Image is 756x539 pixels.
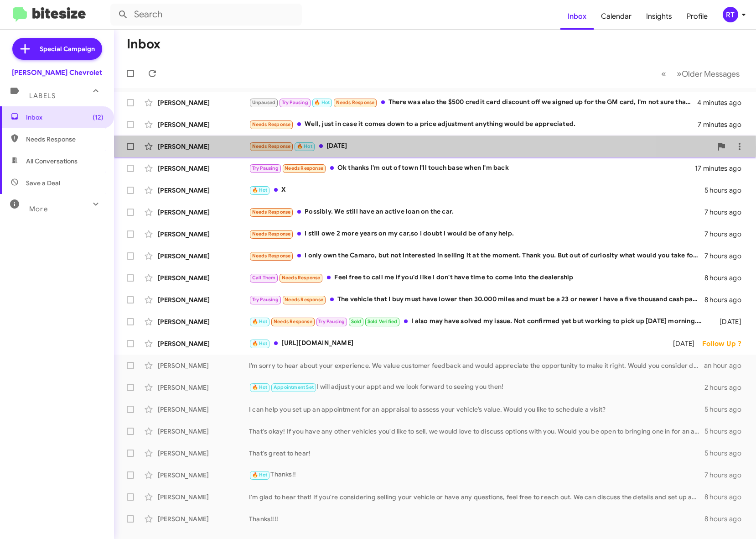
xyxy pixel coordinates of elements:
div: I still owe 2 more years on my car,so I doubt I would be of any help. [249,229,704,239]
div: [PERSON_NAME] [158,492,249,502]
div: 5 hours ago [704,449,749,458]
span: Try Pausing [318,319,345,324]
span: Call Them [252,275,276,281]
span: More [29,205,48,213]
div: [PERSON_NAME] [158,142,249,151]
div: Feel free to call me if you'd like I don't have time to come into the dealership [249,272,704,283]
span: » [677,68,682,79]
span: Appointment Set [274,384,314,390]
div: There was also the $500 credit card discount off we signed up for the GM card, I'm not sure that ... [249,97,697,108]
div: 17 minutes ago [695,164,749,173]
span: Labels [29,92,56,100]
div: [PERSON_NAME] Chevrolet [12,68,102,77]
nav: Page navigation example [656,64,745,83]
div: I will adjust your appt and we look forward to seeing you then! [249,382,704,392]
div: Thanks!!!! [249,514,704,523]
div: X [249,185,704,195]
span: Try Pausing [252,165,279,171]
span: 🔥 Hot [252,319,268,324]
a: Special Campaign [12,38,102,60]
div: 8 hours ago [704,295,749,304]
div: I only own the Camaro, but not interested in selling it at the moment. Thank you. But out of curi... [249,251,704,261]
span: 🔥 Hot [252,340,268,346]
span: Needs Response [26,135,104,144]
div: [PERSON_NAME] [158,230,249,239]
div: 2 hours ago [704,383,749,392]
span: Try Pausing [252,297,279,303]
div: Possibly. We still have an active loan on the car. [249,207,704,217]
div: 7 hours ago [704,251,749,261]
div: 8 hours ago [704,492,749,502]
div: an hour ago [704,361,749,370]
a: Insights [639,3,679,30]
div: I also may have solved my issue. Not confirmed yet but working to pick up [DATE] morning. Let me ... [249,316,707,327]
span: 🔥 Hot [252,187,268,193]
span: Unpaused [252,99,276,105]
div: 8 hours ago [704,273,749,283]
span: 🔥 Hot [252,472,268,478]
span: Needs Response [252,143,291,149]
div: 5 hours ago [704,186,749,195]
span: Sold [351,319,362,324]
span: Save a Deal [26,178,60,188]
div: [PERSON_NAME] [158,427,249,436]
div: [PERSON_NAME] [158,208,249,217]
a: Calendar [594,3,639,30]
span: Try Pausing [282,99,308,105]
span: Needs Response [285,297,323,303]
span: Needs Response [252,121,291,127]
div: 8 hours ago [704,514,749,523]
button: Previous [656,64,672,83]
span: All Conversations [26,157,78,166]
div: [PERSON_NAME] [158,339,249,348]
span: Needs Response [336,99,375,105]
div: [PERSON_NAME] [158,295,249,304]
div: [PERSON_NAME] [158,361,249,370]
span: 🔥 Hot [252,384,268,390]
span: Needs Response [282,275,321,281]
div: [PERSON_NAME] [158,514,249,523]
a: Profile [679,3,715,30]
div: [PERSON_NAME] [158,471,249,480]
span: Older Messages [682,69,740,79]
div: 5 hours ago [704,427,749,436]
div: [PERSON_NAME] [158,273,249,283]
button: RT [715,7,746,22]
span: Needs Response [285,165,323,171]
div: [DATE] [249,141,712,152]
div: Follow Up ? [702,339,749,348]
div: I'm glad to hear that! If you're considering selling your vehicle or have any questions, feel fre... [249,492,704,502]
div: [PERSON_NAME] [158,120,249,129]
div: 4 minutes ago [697,98,749,107]
div: [PERSON_NAME] [158,186,249,195]
div: [DATE] [663,339,702,348]
div: [DATE] [707,317,749,326]
div: I’m sorry to hear about your experience. We value customer feedback and would appreciate the oppo... [249,361,704,370]
span: 🔥 Hot [314,99,330,105]
span: Sold Verified [368,319,398,324]
div: Thanks!! [249,470,704,480]
div: [PERSON_NAME] [158,98,249,107]
h1: Inbox [127,37,161,52]
span: Needs Response [252,209,291,215]
a: Inbox [560,3,594,30]
div: Well, just in case it comes down to a price adjustment anything would be appreciated. [249,119,698,130]
span: Needs Response [252,253,291,259]
span: Needs Response [274,319,312,324]
span: Needs Response [252,231,291,237]
div: 7 minutes ago [698,120,749,129]
div: That's okay! If you have any other vehicles you'd like to sell, we would love to discuss options ... [249,427,704,436]
span: (12) [93,113,104,122]
div: RT [723,7,738,22]
div: 7 hours ago [704,230,749,239]
div: [PERSON_NAME] [158,449,249,458]
div: I can help you set up an appointment for an appraisal to assess your vehicle’s value. Would you l... [249,405,704,414]
div: [PERSON_NAME] [158,164,249,173]
span: Inbox [26,113,104,122]
span: Special Campaign [40,44,95,53]
input: Search [110,4,302,26]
